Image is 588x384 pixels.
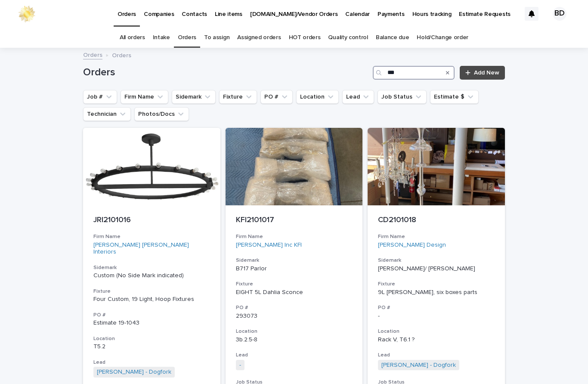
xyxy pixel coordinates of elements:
a: [PERSON_NAME] Design [378,242,446,249]
p: B717 Parlor [236,265,353,273]
a: - [239,362,241,369]
div: Four Custom, 19 Light, Hoop Fixtures [93,296,210,303]
h3: Firm Name [93,233,210,240]
p: - [378,313,495,320]
h3: Location [236,328,353,335]
button: Estimate $ [430,90,479,104]
a: Orders [178,28,196,48]
a: Hold/Change order [417,28,468,48]
h3: Firm Name [378,233,495,240]
h3: PO # [236,304,353,311]
button: Lead [342,90,374,104]
a: [PERSON_NAME] Inc KFI [236,242,302,249]
a: HOT orders [289,28,321,48]
h3: PO # [378,304,495,311]
h3: PO # [93,312,210,319]
h3: Location [93,335,210,342]
button: Job Status [378,90,427,104]
button: Firm Name [121,90,168,104]
button: Technician [83,107,131,121]
p: [PERSON_NAME]/ [PERSON_NAME] [378,265,495,273]
a: Quality control [328,28,368,48]
span: Add New [474,70,499,76]
h3: Sidemark [378,257,495,264]
a: Orders [83,50,102,59]
h3: Sidemark [93,264,210,271]
h3: Sidemark [236,257,353,264]
h1: Orders [83,66,369,79]
p: Rack V, T6.1 ? [378,336,495,344]
div: 9L [PERSON_NAME], six boxes parts [378,289,495,296]
p: Estimate 19-1043 [93,319,210,327]
div: EIGHT 5L Dahlia Sconce [236,289,353,296]
button: Fixture [219,90,257,104]
p: Custom (No Side Mark indicated) [93,272,210,279]
input: Search [373,66,455,80]
a: Assigned orders [237,28,281,48]
div: BD [553,7,566,21]
h3: Lead [378,352,495,359]
a: [PERSON_NAME] - Dogfork [97,369,171,376]
h3: Lead [236,352,353,359]
a: Intake [153,28,170,48]
p: CD2101018 [378,216,495,225]
a: [PERSON_NAME] - Dogfork [381,362,456,369]
h3: Fixture [378,281,495,288]
p: Orders [112,50,131,59]
a: All orders [120,28,145,48]
a: To assign [204,28,229,48]
a: Balance due [376,28,409,48]
button: Location [296,90,339,104]
img: 0ffKfDbyRa2Iv8hnaAqg [17,5,36,22]
h3: Location [378,328,495,335]
h3: Fixture [93,288,210,295]
button: Job # [83,90,117,104]
p: 293073 [236,313,353,320]
button: PO # [260,90,293,104]
h3: Fixture [236,281,353,288]
a: [PERSON_NAME] [PERSON_NAME] Interiors [93,242,210,256]
p: JRI2101016 [93,216,210,225]
h3: Lead [93,359,210,366]
h3: Firm Name [236,233,353,240]
button: Sidemark [172,90,216,104]
button: Photos/Docs [134,107,189,121]
p: T5.2 [93,343,210,350]
p: KFI2101017 [236,216,353,225]
a: Add New [460,66,505,80]
p: 3b.2.5-8 [236,336,353,344]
